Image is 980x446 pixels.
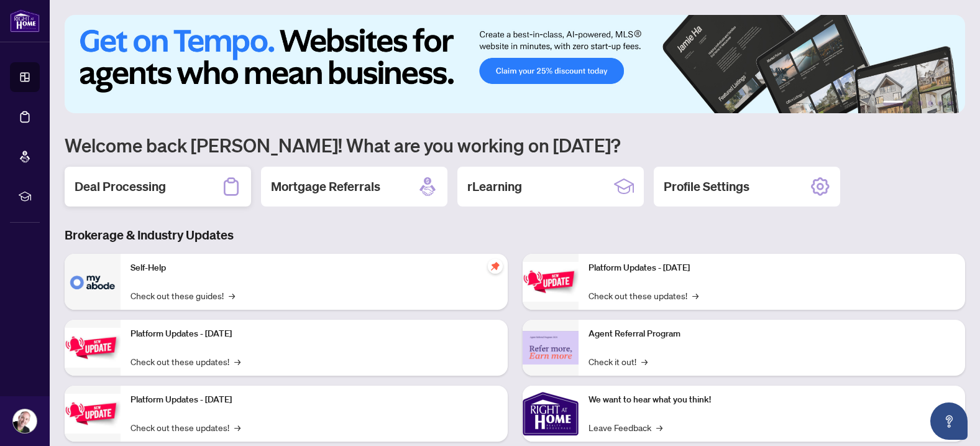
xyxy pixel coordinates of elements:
img: Platform Updates - September 16, 2025 [65,328,121,367]
img: Profile Icon [13,409,37,433]
span: → [229,289,235,302]
a: Check out these guides!→ [131,289,235,302]
button: 6 [948,101,953,106]
button: 1 [883,101,903,106]
span: → [641,355,648,368]
p: Platform Updates - [DATE] [131,393,498,407]
p: Platform Updates - [DATE] [588,261,956,275]
img: Platform Updates - July 21, 2025 [65,394,121,433]
h2: Deal Processing [75,178,166,195]
img: Slide 0 [65,15,965,113]
p: We want to hear what you think! [588,393,956,407]
span: → [656,420,662,434]
img: We want to hear what you think! [523,386,579,442]
img: logo [10,9,40,32]
span: → [234,355,240,368]
p: Self-Help [131,261,498,275]
button: Open asap [930,402,968,440]
p: Platform Updates - [DATE] [131,327,498,341]
span: pushpin [488,259,503,274]
img: Platform Updates - June 23, 2025 [523,262,579,301]
span: → [692,289,698,302]
h2: Mortgage Referrals [271,178,380,195]
span: → [234,420,240,434]
a: Check out these updates!→ [131,355,240,368]
h2: Profile Settings [664,178,749,195]
h1: Welcome back [PERSON_NAME]! What are you working on [DATE]? [65,133,965,157]
a: Check out these updates!→ [588,289,698,302]
h3: Brokerage & Industry Updates [65,226,965,244]
button: 2 [908,101,913,106]
p: Agent Referral Program [588,327,956,341]
img: Self-Help [65,254,121,310]
button: 5 [938,101,943,106]
a: Check it out!→ [588,355,648,368]
a: Check out these updates!→ [131,420,240,434]
h2: rLearning [467,178,522,195]
button: 4 [928,101,933,106]
img: Agent Referral Program [523,331,579,365]
button: 3 [918,101,923,106]
a: Leave Feedback→ [588,420,662,434]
